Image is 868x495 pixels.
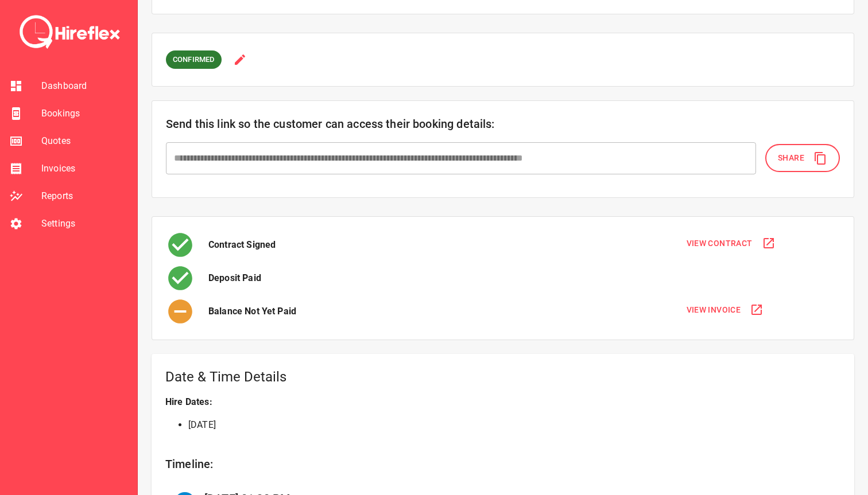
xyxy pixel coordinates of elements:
p: Deposit Paid [208,271,261,285]
span: CONFIRMED [166,54,222,66]
span: Dashboard [41,79,128,93]
span: View Contract [687,236,753,251]
span: View Invoice [687,303,741,317]
h6: Send this link so the customer can access their booking details: [166,115,840,133]
p: Hire Dates: [165,395,840,409]
span: Invoices [41,162,128,176]
span: Reports [41,189,128,203]
li: [DATE] [188,418,840,432]
p: Contract Signed [208,238,276,252]
span: Quotes [41,134,128,148]
span: Share [778,151,804,165]
p: Balance Not Yet Paid [208,305,296,318]
h5: Date & Time Details [165,368,840,386]
span: Settings [41,217,128,231]
h6: Timeline: [165,455,840,473]
span: Bookings [41,107,128,120]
